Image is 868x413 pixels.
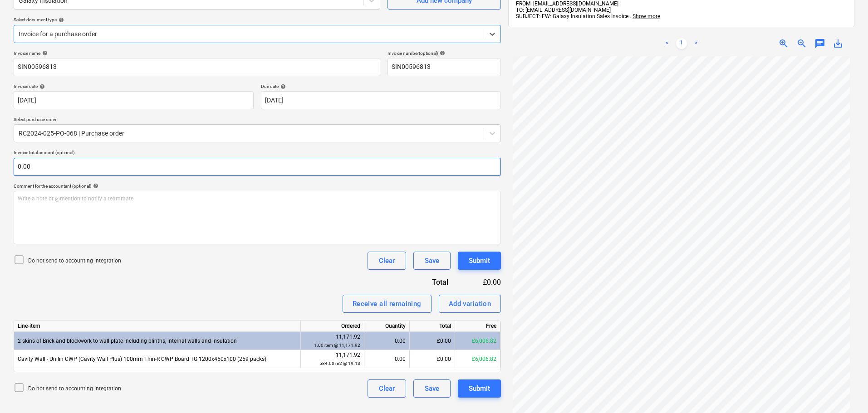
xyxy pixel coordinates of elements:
a: Previous page [662,38,672,49]
div: Submit [469,383,490,394]
button: Receive all remaining [343,295,432,313]
div: £0.00 [463,277,501,287]
span: Show more [633,13,660,19]
div: Cavity Wall - Unilin CWP (Cavity Wall Plus) 100mm Thin-R CWP Board TG 1200x450x100 (259 packs) [14,350,301,368]
div: Select document type [14,17,501,23]
input: Invoice name [14,58,380,76]
div: Clear [379,255,395,267]
button: Submit [458,252,501,270]
a: Page 1 is your current page [676,38,687,49]
button: Clear [368,252,406,270]
input: Due date not specified [261,91,501,109]
div: Invoice date [14,83,254,89]
div: £0.00 [410,350,455,368]
div: Quantity [364,321,410,332]
div: Submit [469,255,490,267]
input: Invoice total amount (optional) [14,158,501,176]
div: £6,006.82 [455,350,500,368]
div: £0.00 [410,332,455,350]
div: Total [383,277,463,287]
button: Clear [368,379,406,398]
small: 584.00 m2 @ 19.13 [319,361,360,366]
div: Add variation [449,298,491,310]
span: ... [628,13,660,19]
input: Invoice number [387,58,501,76]
span: help [40,50,48,56]
span: help [438,50,445,56]
span: zoom_out [796,38,807,49]
div: 0.00 [368,350,406,368]
span: TO: [EMAIL_ADDRESS][DOMAIN_NAME] [516,7,611,13]
div: Free [455,321,500,332]
span: 2 skins of Brick and blockwork to wall plate including plinths, internal walls and insulation [18,338,237,344]
div: Due date [261,83,501,89]
div: Receive all remaining [353,298,422,310]
span: FROM: [EMAIL_ADDRESS][DOMAIN_NAME] [516,0,618,7]
span: help [57,17,64,23]
div: 11,171.92 [304,351,360,368]
div: 0.00 [368,332,406,350]
div: Save [425,255,439,267]
div: Ordered [301,321,364,332]
iframe: Chat Widget [823,369,868,413]
a: Next page [691,38,701,49]
p: Do not send to accounting integration [28,385,121,393]
span: chat [814,38,825,49]
button: Submit [458,379,501,398]
span: SUBJECT: FW: Galaxy Insulation Sales Invoice [516,13,628,19]
small: 1.00 item @ 11,171.92 [314,343,360,348]
button: Save [413,379,451,398]
div: Invoice number (optional) [387,50,501,56]
div: 11,171.92 [304,333,360,350]
button: Save [413,252,451,270]
div: Comment for the accountant (optional) [14,183,501,189]
div: Clear [379,383,395,394]
p: Select purchase order [14,117,501,124]
button: Add variation [439,295,501,313]
div: £6,006.82 [455,332,500,350]
div: Invoice name [14,50,380,56]
span: zoom_in [778,38,789,49]
span: save_alt [833,38,843,49]
span: help [38,84,45,89]
span: help [91,183,98,189]
div: Total [410,321,455,332]
span: help [279,84,286,89]
p: Invoice total amount (optional) [14,150,501,157]
p: Do not send to accounting integration [28,257,121,265]
div: Line-item [14,321,301,332]
input: Invoice date not specified [14,91,254,109]
div: Save [425,383,439,394]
